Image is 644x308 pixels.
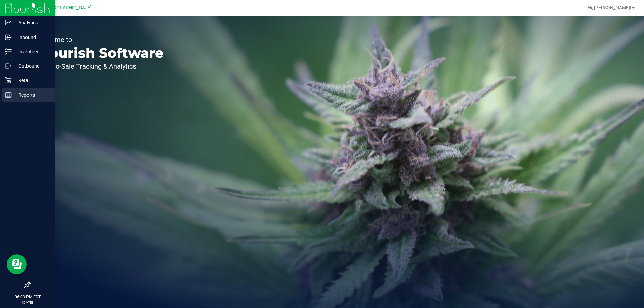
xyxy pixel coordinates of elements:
[5,19,12,26] inline-svg: Analytics
[12,33,52,41] p: Inbound
[36,63,164,70] p: Seed-to-Sale Tracking & Analytics
[5,63,12,69] inline-svg: Outbound
[36,46,164,60] p: Flourish Software
[46,5,92,11] span: [GEOGRAPHIC_DATA]
[3,300,52,305] p: [DATE]
[5,48,12,55] inline-svg: Inventory
[12,62,52,70] p: Outbound
[36,36,164,43] p: Welcome to
[12,76,52,84] p: Retail
[588,5,631,10] span: Hi, [PERSON_NAME]!
[5,34,12,41] inline-svg: Inbound
[7,254,27,274] iframe: Resource center
[3,294,52,300] p: 06:03 PM EDT
[5,91,12,98] inline-svg: Reports
[12,91,52,99] p: Reports
[12,48,52,56] p: Inventory
[12,19,52,27] p: Analytics
[5,77,12,84] inline-svg: Retail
